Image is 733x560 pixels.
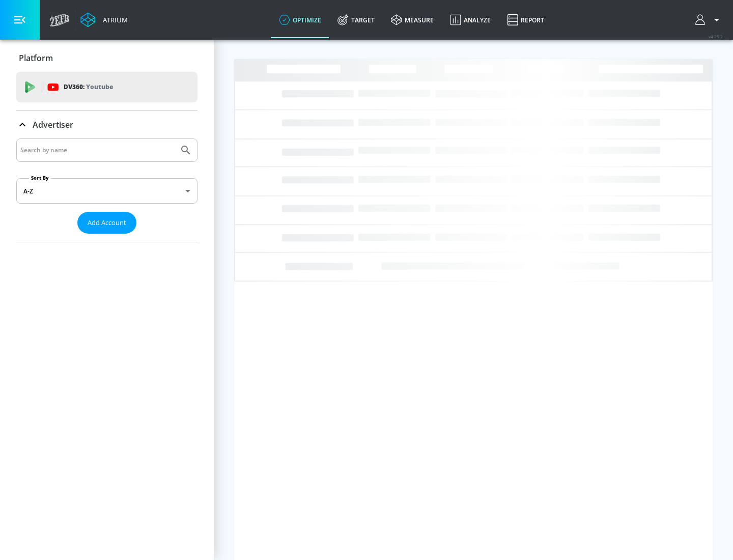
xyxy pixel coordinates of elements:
nav: list of Advertiser [16,234,198,242]
p: Youtube [86,81,113,92]
a: Report [499,2,552,38]
p: Advertiser [33,119,73,130]
p: DV360: [64,81,113,93]
a: Atrium [80,12,128,27]
a: Target [329,2,383,38]
a: Analyze [442,2,499,38]
p: Platform [19,52,53,64]
div: DV360: Youtube [16,72,198,102]
div: Atrium [99,15,128,24]
label: Sort By [29,175,51,181]
button: Add Account [77,212,136,234]
div: Platform [16,44,198,72]
a: measure [383,2,442,38]
span: v 4.25.2 [709,34,723,39]
a: optimize [271,2,329,38]
div: Advertiser [16,138,198,242]
div: A-Z [16,178,198,204]
span: Add Account [88,217,126,229]
div: Advertiser [16,110,198,139]
input: Search by name [20,144,175,157]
